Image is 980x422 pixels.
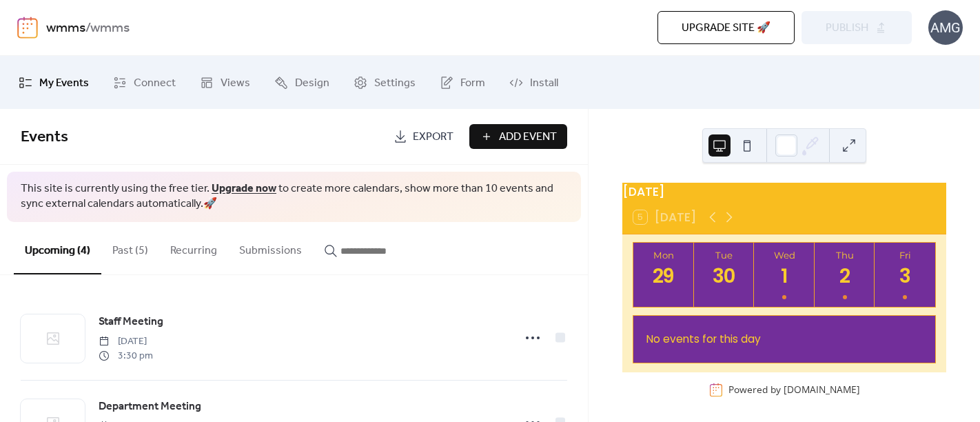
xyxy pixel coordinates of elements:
div: Tue [698,250,751,261]
div: [DATE] [622,183,946,201]
a: Views [190,61,261,103]
span: Staff Meeting [99,314,163,330]
div: 1 [772,264,797,289]
a: My Events [8,61,99,103]
a: [DOMAIN_NAME] [784,383,860,396]
div: Powered by [728,383,860,396]
a: Upgrade now [212,178,276,199]
span: My Events [39,72,89,94]
div: Wed [758,250,810,261]
button: Past (5) [101,222,159,273]
a: Connect [103,61,186,103]
button: Tue30 [694,243,755,307]
span: Views [221,72,250,94]
div: 3 [892,264,917,289]
b: / [85,15,90,41]
a: Settings [343,61,426,103]
button: Thu2 [815,243,875,307]
div: Mon [637,250,690,261]
div: 29 [651,264,676,289]
div: Thu [819,250,871,261]
button: Upcoming (4) [14,222,101,274]
a: Design [264,61,340,103]
span: Events [21,122,68,152]
span: Settings [374,72,416,94]
div: Fri [879,250,931,261]
button: Upgrade site 🚀 [657,11,795,44]
span: Upgrade site 🚀 [682,20,770,37]
button: Wed1 [754,243,815,307]
div: 2 [833,264,857,289]
a: Install [499,61,569,103]
span: Connect [134,72,176,94]
span: Design [295,72,329,94]
a: Export [383,124,464,149]
span: Department Meeting [99,399,201,415]
span: Add Event [499,129,557,145]
div: AMG [928,10,963,45]
button: Mon29 [633,243,694,307]
a: Staff Meeting [99,313,163,331]
span: This site is currently using the free tier. to create more calendars, show more than 10 events an... [21,181,567,212]
span: 3:30 pm [99,349,153,363]
button: Fri3 [875,243,935,307]
a: Form [429,61,496,103]
div: 30 [712,264,737,289]
b: wmms [90,15,130,41]
button: Submissions [228,222,313,273]
span: [DATE] [99,334,153,349]
a: wmms [46,15,85,41]
span: Form [460,72,485,94]
button: Add Event [469,124,567,149]
a: Department Meeting [99,398,201,416]
span: Install [530,72,558,94]
div: No events for this day [635,321,933,356]
span: Export [413,129,453,145]
button: Recurring [159,222,228,273]
img: logo [17,17,38,39]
